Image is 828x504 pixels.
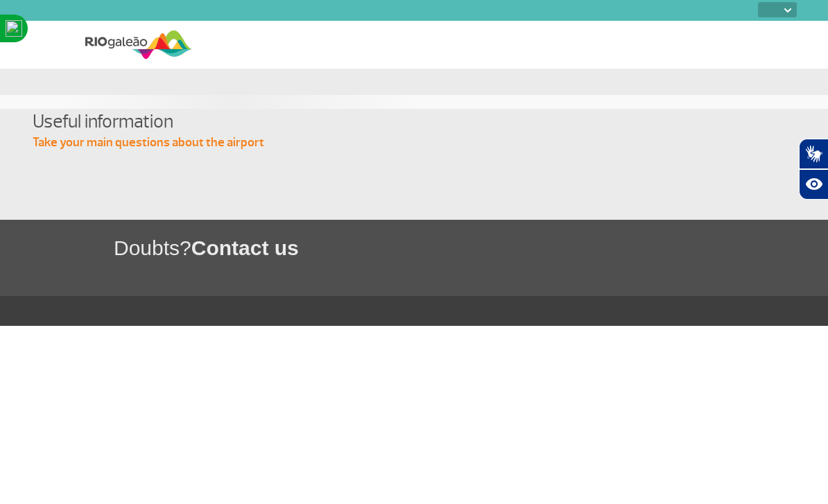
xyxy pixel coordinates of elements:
[33,134,809,151] p: Take your main questions about the airport
[191,236,299,259] span: Contact us
[33,109,809,134] h4: Useful information
[799,169,828,200] button: Abrir recursos assistivos.
[799,139,828,169] button: Abrir tradutor de língua de sinais.
[799,139,828,200] div: Plugin de acessibilidade da Hand Talk.
[114,234,828,262] h1: Doubts?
